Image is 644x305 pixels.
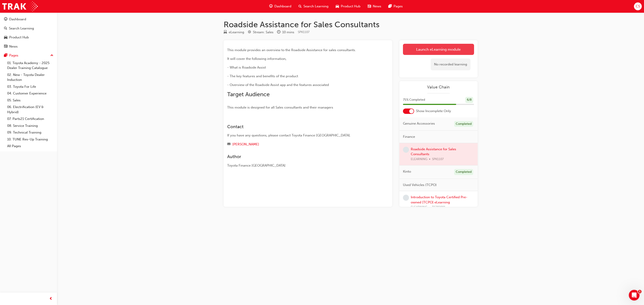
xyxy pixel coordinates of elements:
[385,2,406,11] a: pages-iconPages
[4,45,7,49] span: news-icon
[5,97,55,104] a: 05. Sales
[227,91,270,98] span: Target Audience
[303,4,328,9] span: Search Learning
[232,142,259,146] a: [PERSON_NAME]
[227,83,329,87] span: - Overview of the Roadside Assist app and the features associated
[431,58,470,70] div: No recorded learning
[394,4,403,9] span: Pages
[253,30,273,35] div: Stream: Sales
[227,74,298,78] span: - The key features and benefits of the product
[341,4,360,9] span: Product Hub
[5,129,55,136] a: 09. Technical Training
[227,133,373,138] div: If you have any questions, please contact Toyota Finance [GEOGRAPHIC_DATA].
[5,122,55,129] a: 08. Service Training
[403,195,409,201] span: learningRecordVerb_NONE-icon
[5,83,55,90] a: 03. Toyota For Life
[229,30,244,35] div: eLearning
[636,4,640,9] span: CS
[2,1,38,11] img: Trak
[403,182,437,188] span: Used Vehicles (TCPO)
[277,29,294,35] div: Duration
[403,97,425,102] span: 75 % Completed
[2,51,55,60] button: Pages
[403,134,415,139] span: Finance
[364,2,385,11] a: news-iconNews
[227,48,356,52] span: This module provides an overview to the Roadside Assistance for sales consultants.
[416,109,451,114] span: Show Incomplete Only
[266,2,295,11] a: guage-iconDashboard
[4,17,7,21] span: guage-icon
[248,30,251,34] span: target-icon
[227,142,373,147] div: Email
[9,17,26,22] div: Dashboard
[373,4,381,9] span: News
[295,2,332,11] a: search-iconSearch Learning
[227,57,286,61] span: It will cover the following information,
[454,169,473,175] div: Completed
[248,29,273,35] div: Stream
[227,105,333,109] span: This module is designed for all Sales consultants and their managers
[49,296,53,302] span: prev-icon
[403,121,435,126] span: Genuine Accessories
[227,124,373,129] h3: Contact
[634,2,642,10] button: CS
[227,163,373,168] div: Toyota Finance [GEOGRAPHIC_DATA]
[403,44,474,55] a: Launch eLearning module
[5,136,55,143] a: 10. TUNE Rev-Up Training
[432,205,445,210] span: TCPO001
[299,4,302,9] span: search-icon
[411,205,427,210] span: ELEARNING
[227,65,266,69] span: - What is Roadside Assist
[629,290,640,301] iframe: Intercom live chat
[5,60,55,71] a: 01. Toyota Academy - 2025 Dealer Training Catalogue
[274,4,291,9] span: Dashboard
[227,142,231,146] span: email-icon
[9,53,18,58] div: Pages
[5,71,55,83] a: 02. New - Toyota Dealer Induction
[2,24,55,33] a: Search Learning
[277,30,280,34] span: clock-icon
[454,121,473,127] div: Completed
[465,97,473,103] div: 6 / 8
[411,195,467,204] a: Introduction to Toyota Certified Pre-owned [TCPO] eLearning
[4,54,7,58] span: pages-icon
[224,30,227,34] span: learningResourceType_ELEARNING-icon
[368,4,371,9] span: news-icon
[403,169,411,174] span: Kinto
[2,33,55,42] a: Product Hub
[388,4,392,9] span: pages-icon
[5,104,55,115] a: 06. Electrification (EV & Hybrid)
[336,4,339,9] span: car-icon
[298,30,309,34] span: Learning resource code
[2,14,55,51] button: DashboardSearch LearningProduct HubNews
[50,53,53,58] span: up-icon
[269,4,273,9] span: guage-icon
[2,42,55,51] a: News
[282,30,294,35] div: 10 mins
[2,15,55,23] a: Dashboard
[5,143,55,150] a: All Pages
[332,2,364,11] a: car-iconProduct Hub
[224,29,244,35] div: Type
[5,90,55,97] a: 04. Customer Experience
[4,27,7,31] span: search-icon
[5,115,55,122] a: 07. Parts21 Certification
[9,26,34,31] div: Search Learning
[227,154,373,159] h3: Author
[9,44,18,49] div: News
[4,36,7,40] span: car-icon
[9,35,29,40] div: Product Hub
[638,290,642,293] span: 1
[403,85,474,90] a: Value Chain
[224,20,478,29] h1: Roadside Assistance for Sales Consultants
[403,147,409,153] span: learningRecordVerb_NONE-icon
